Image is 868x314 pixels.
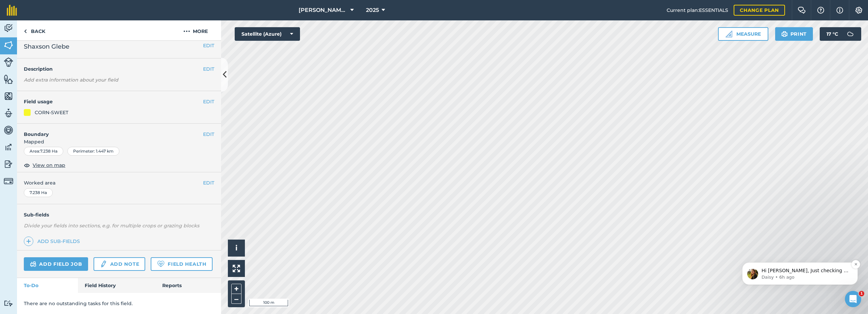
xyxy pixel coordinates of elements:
[4,108,13,118] img: svg+xml;base64,PD94bWwgdmVyc2lvbj0iMS4wIiBlbmNvZGluZz0idXRmLTgiPz4KPCEtLSBHZW5lcmF0b3I6IEFkb2JlIE...
[155,278,221,293] a: Reports
[203,130,214,138] button: EDIT
[24,179,214,187] span: Worked area
[4,57,13,67] img: svg+xml;base64,PD94bWwgdmVyc2lvbj0iMS4wIiBlbmNvZGluZz0idXRmLTgiPz4KPCEtLSBHZW5lcmF0b3I6IEFkb2JlIE...
[203,65,214,73] button: EDIT
[732,220,868,296] iframe: Intercom notifications message
[817,7,825,14] img: A question mark icon
[183,27,190,35] img: svg+xml;base64,PHN2ZyB4bWxucz0iaHR0cDovL3d3dy53My5vcmcvMjAwMC9zdmciIHdpZHRoPSIyMCIgaGVpZ2h0PSIyNC...
[24,77,118,83] em: Add extra information about your field
[30,260,36,268] img: svg+xml;base64,PD94bWwgdmVyc2lvbj0iMS4wIiBlbmNvZGluZz0idXRmLTgiPz4KPCEtLSBHZW5lcmF0b3I6IEFkb2JlIE...
[17,20,52,40] a: Back
[30,48,117,55] p: Hi [PERSON_NAME], Just checking in to see if deleting and reinstalling the fieldmargin app on you...
[24,223,199,229] em: Divide your fields into sections, e.g. for multiple crops or grazing blocks
[203,179,214,187] button: EDIT
[4,176,13,186] img: svg+xml;base64,PD94bWwgdmVyc2lvbj0iMS4wIiBlbmNvZGluZz0idXRmLTgiPz4KPCEtLSBHZW5lcmF0b3I6IEFkb2JlIE...
[4,91,13,101] img: svg+xml;base64,PHN2ZyB4bWxucz0iaHR0cDovL3d3dy53My5vcmcvMjAwMC9zdmciIHdpZHRoPSI1NiIgaGVpZ2h0PSI2MC...
[24,237,83,246] a: Add sub-fields
[836,6,843,14] img: svg+xml;base64,PHN2ZyB4bWxucz0iaHR0cDovL3d3dy53My5vcmcvMjAwMC9zdmciIHdpZHRoPSIxNyIgaGVpZ2h0PSIxNy...
[78,278,155,293] a: Field History
[4,159,13,169] img: svg+xml;base64,PD94bWwgdmVyc2lvbj0iMS4wIiBlbmNvZGluZz0idXRmLTgiPz4KPCEtLSBHZW5lcmF0b3I6IEFkb2JlIE...
[24,42,69,51] span: Shaxson Glebe
[35,109,68,116] div: CORN-SWEET
[4,23,13,33] img: svg+xml;base64,PD94bWwgdmVyc2lvbj0iMS4wIiBlbmNvZGluZz0idXRmLTgiPz4KPCEtLSBHZW5lcmF0b3I6IEFkb2JlIE...
[203,98,214,105] button: EDIT
[231,284,241,294] button: +
[781,30,788,38] img: svg+xml;base64,PHN2ZyB4bWxucz0iaHR0cDovL3d3dy53My5vcmcvMjAwMC9zdmciIHdpZHRoPSIxOSIgaGVpZ2h0PSIyNC...
[100,260,107,268] img: svg+xml;base64,PD94bWwgdmVyc2lvbj0iMS4wIiBlbmNvZGluZz0idXRmLTgiPz4KPCEtLSBHZW5lcmF0b3I6IEFkb2JlIE...
[24,98,203,105] h4: Field usage
[24,161,65,169] button: View on map
[855,7,863,14] img: A cog icon
[725,31,732,37] img: Ruler icon
[17,138,221,145] span: Mapped
[24,188,53,197] div: 7.238 Ha
[845,291,861,307] iframe: Intercom live chat
[10,43,126,65] div: message notification from Daisy, 6h ago. Hi Darren, Just checking in to see if deleting and reins...
[4,142,13,152] img: svg+xml;base64,PD94bWwgdmVyc2lvbj0iMS4wIiBlbmNvZGluZz0idXRmLTgiPz4KPCEtLSBHZW5lcmF0b3I6IEFkb2JlIE...
[94,257,145,271] a: Add note
[151,257,212,271] a: Field Health
[24,27,27,35] img: svg+xml;base64,PHN2ZyB4bWxucz0iaHR0cDovL3d3dy53My5vcmcvMjAwMC9zdmciIHdpZHRoPSI5IiBoZWlnaHQ9IjI0Ii...
[30,55,117,61] p: Message from Daisy, sent 6h ago
[26,237,31,245] img: svg+xml;base64,PHN2ZyB4bWxucz0iaHR0cDovL3d3dy53My5vcmcvMjAwMC9zdmciIHdpZHRoPSIxNCIgaGVpZ2h0PSIyNC...
[170,20,221,40] button: More
[775,27,813,41] button: Print
[24,257,88,271] a: Add field job
[667,6,728,14] span: Current plan : ESSENTIALS
[17,211,221,219] h4: Sub-fields
[734,5,785,16] a: Change plan
[798,7,806,14] img: Two speech bubbles overlapping with the left bubble in the forefront
[203,42,214,49] button: EDIT
[4,125,13,135] img: svg+xml;base64,PD94bWwgdmVyc2lvbj0iMS4wIiBlbmNvZGluZz0idXRmLTgiPz4KPCEtLSBHZW5lcmF0b3I6IEFkb2JlIE...
[17,124,203,138] h4: Boundary
[119,40,128,49] button: Dismiss notification
[67,147,119,156] div: Perimeter : 1.447 km
[17,278,78,293] a: To-Do
[231,294,241,304] button: –
[366,6,379,14] span: 2025
[233,265,240,272] img: Four arrows, one pointing top left, one top right, one bottom right and the last bottom left
[24,300,214,307] p: There are no outstanding tasks for this field.
[4,300,13,307] img: svg+xml;base64,PD94bWwgdmVyc2lvbj0iMS4wIiBlbmNvZGluZz0idXRmLTgiPz4KPCEtLSBHZW5lcmF0b3I6IEFkb2JlIE...
[820,27,861,41] button: 17 °C
[15,49,26,60] img: Profile image for Daisy
[24,147,63,156] div: Area : 7.238 Ha
[7,5,17,16] img: fieldmargin Logo
[4,40,13,50] img: svg+xml;base64,PHN2ZyB4bWxucz0iaHR0cDovL3d3dy53My5vcmcvMjAwMC9zdmciIHdpZHRoPSI1NiIgaGVpZ2h0PSI2MC...
[4,74,13,84] img: svg+xml;base64,PHN2ZyB4bWxucz0iaHR0cDovL3d3dy53My5vcmcvMjAwMC9zdmciIHdpZHRoPSI1NiIgaGVpZ2h0PSI2MC...
[228,240,245,257] button: i
[235,27,300,41] button: Satellite (Azure)
[844,27,857,41] img: svg+xml;base64,PD94bWwgdmVyc2lvbj0iMS4wIiBlbmNvZGluZz0idXRmLTgiPz4KPCEtLSBHZW5lcmF0b3I6IEFkb2JlIE...
[718,27,768,41] button: Measure
[827,27,838,41] span: 17 ° C
[33,161,65,169] span: View on map
[235,244,237,252] span: i
[859,291,864,296] span: 1
[24,161,30,169] img: svg+xml;base64,PHN2ZyB4bWxucz0iaHR0cDovL3d3dy53My5vcmcvMjAwMC9zdmciIHdpZHRoPSIxOCIgaGVpZ2h0PSIyNC...
[24,65,214,73] h4: Description
[299,6,348,14] span: [PERSON_NAME] Farm Life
